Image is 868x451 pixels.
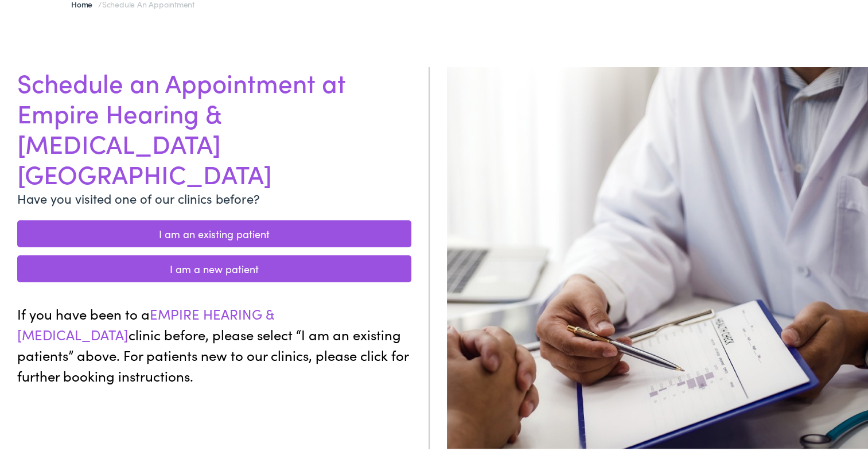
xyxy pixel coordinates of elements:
a: I am a new patient [17,253,411,280]
span: EMPIRE HEARING & [MEDICAL_DATA] [17,302,274,341]
h1: Schedule an Appointment at Empire Hearing & [MEDICAL_DATA] [GEOGRAPHIC_DATA] [17,65,411,186]
a: I am an existing patient [17,218,411,245]
p: Have you visited one of our clinics before? [17,186,411,205]
p: If you have been to a clinic before, please select “I am an existing patients” above. For patient... [17,301,411,384]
